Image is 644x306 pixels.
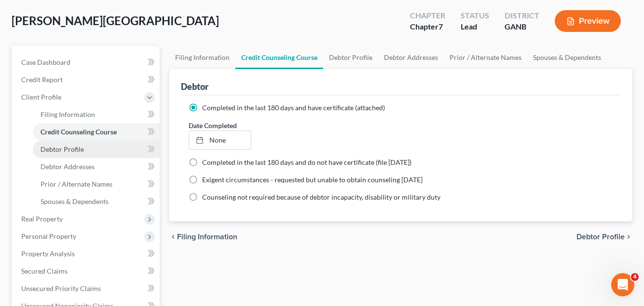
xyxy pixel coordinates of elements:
[189,131,251,149] a: None
[169,233,237,241] button: chevron_left Filing Information
[33,158,160,175] a: Debtor Addresses
[202,193,440,201] span: Counseling not required because of debtor incapacity, disability or military duty
[378,46,444,69] a: Debtor Addresses
[202,175,423,184] span: Exigent circumstances - requested but unable to obtain counseling [DATE]
[611,273,634,296] iframe: Intercom live chat
[21,93,61,101] span: Client Profile
[189,120,237,131] label: Date Completed
[169,233,177,241] i: chevron_left
[461,21,489,32] div: Lead
[177,233,237,241] span: Filing Information
[21,75,63,84] span: Credit Report
[202,103,385,112] span: Completed in the last 180 days and have certificate (attached)
[14,71,160,88] a: Credit Report
[41,197,109,205] span: Spouses & Dependents
[202,158,411,166] span: Completed in the last 180 days and do not have certificate (file [DATE])
[576,233,625,241] span: Debtor Profile
[555,10,621,32] button: Preview
[33,175,160,193] a: Prior / Alternate Names
[169,46,235,69] a: Filing Information
[14,262,160,280] a: Secured Claims
[14,54,160,71] a: Case Dashboard
[21,232,76,240] span: Personal Property
[527,46,607,69] a: Spouses & Dependents
[14,280,160,297] a: Unsecured Priority Claims
[41,162,95,171] span: Debtor Addresses
[323,46,378,69] a: Debtor Profile
[631,273,639,281] span: 4
[235,46,323,69] a: Credit Counseling Course
[41,180,112,188] span: Prior / Alternate Names
[438,22,443,31] span: 7
[505,10,539,21] div: District
[21,267,68,275] span: Secured Claims
[33,193,160,210] a: Spouses & Dependents
[12,14,219,28] span: [PERSON_NAME][GEOGRAPHIC_DATA]
[33,106,160,123] a: Filing Information
[21,58,70,66] span: Case Dashboard
[41,128,117,136] span: Credit Counseling Course
[181,81,208,92] div: Debtor
[21,215,63,223] span: Real Property
[21,249,75,258] span: Property Analysis
[41,145,84,153] span: Debtor Profile
[41,110,95,118] span: Filing Information
[21,284,101,292] span: Unsecured Priority Claims
[444,46,527,69] a: Prior / Alternate Names
[33,141,160,158] a: Debtor Profile
[625,233,632,241] i: chevron_right
[410,10,445,21] div: Chapter
[576,233,632,241] button: Debtor Profile chevron_right
[505,21,539,32] div: GANB
[33,123,160,141] a: Credit Counseling Course
[14,245,160,262] a: Property Analysis
[410,21,445,32] div: Chapter
[461,10,489,21] div: Status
